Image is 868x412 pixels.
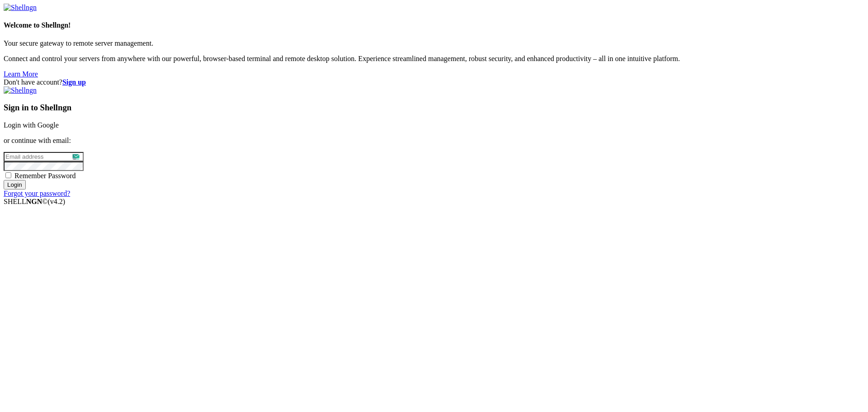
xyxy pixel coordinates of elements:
img: Shellngn [4,86,37,95]
h3: Sign in to Shellngn [4,103,864,113]
span: SHELL © [4,198,65,205]
p: Your secure gateway to remote server management. [4,39,864,47]
b: NGN [26,198,42,205]
div: Don't have account? [4,78,864,86]
span: 4.2.0 [48,198,66,205]
p: or continue with email: [4,137,864,145]
a: Learn More [4,70,38,78]
span: Remember Password [14,172,76,180]
a: Sign up [62,78,86,86]
input: Login [4,180,26,189]
input: Remember Password [5,172,11,178]
input: Email address [4,152,84,161]
h4: Welcome to Shellngn! [4,21,864,29]
p: Connect and control your servers from anywhere with our powerful, browser-based terminal and remo... [4,55,864,63]
a: Forgot your password? [4,189,70,197]
img: Shellngn [4,4,37,12]
a: Login with Google [4,121,59,129]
